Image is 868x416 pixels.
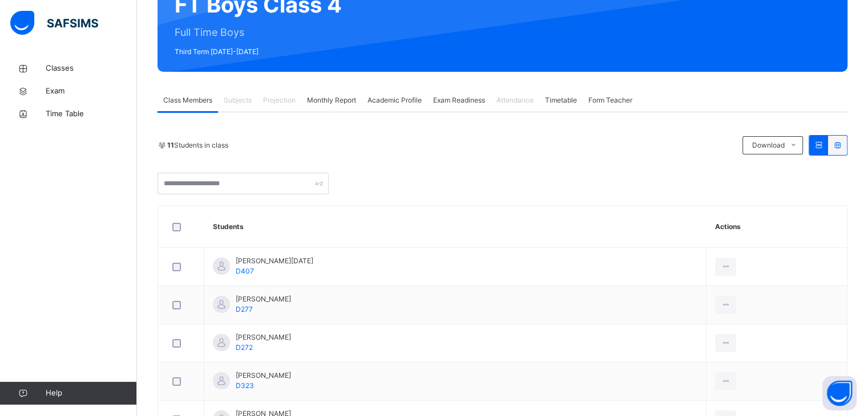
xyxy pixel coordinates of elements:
span: Subjects [224,95,252,105]
span: Monthly Report [307,95,356,105]
span: Academic Profile [368,95,422,105]
span: D407 [236,267,254,275]
span: D272 [236,343,253,352]
span: Students in class [167,140,228,150]
span: Help [46,388,136,399]
span: Form Teacher [588,95,632,105]
b: 11 [167,141,174,149]
span: Time Table [46,108,137,120]
span: D323 [236,381,254,390]
span: [PERSON_NAME] [236,294,291,304]
span: Projection [263,95,296,105]
span: Exam [46,85,137,97]
span: Class Members [163,95,212,105]
span: [PERSON_NAME][DATE] [236,256,313,266]
span: Timetable [545,95,577,105]
span: [PERSON_NAME] [236,370,291,381]
span: Download [752,140,784,150]
img: safsims [10,11,98,35]
th: Actions [706,206,847,248]
button: Open asap [822,376,857,410]
span: Classes [46,63,137,74]
span: [PERSON_NAME] [236,332,291,342]
span: Attendance [496,95,534,105]
th: Students [204,206,706,248]
span: D277 [236,305,253,313]
span: Exam Readiness [433,95,485,105]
